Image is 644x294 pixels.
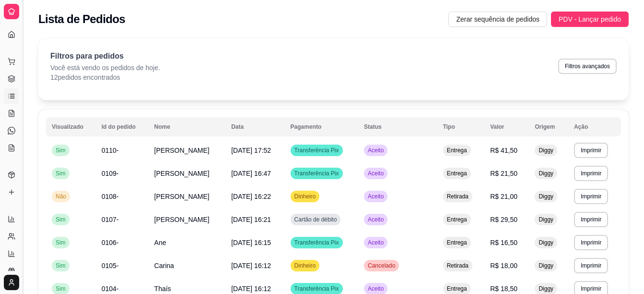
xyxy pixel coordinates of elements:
[445,262,470,269] span: Retirada
[366,170,386,177] span: Aceito
[231,285,271,293] span: [DATE] 16:12
[293,216,339,223] span: Cartão de débito
[54,285,68,293] span: Sim
[490,285,517,293] span: R$ 18,50
[574,212,608,227] button: Imprimir
[574,166,608,181] button: Imprimir
[445,239,469,246] span: Entrega
[102,147,119,154] span: 0110-
[490,239,517,246] span: R$ 16,50
[445,193,470,200] span: Retirada
[366,285,386,293] span: Aceito
[54,170,68,177] span: Sim
[231,216,271,223] span: [DATE] 16:21
[366,262,397,269] span: Cancelado
[568,117,621,136] th: Ação
[54,147,68,154] span: Sim
[154,147,210,154] span: [PERSON_NAME]
[574,143,608,158] button: Imprimir
[54,262,68,269] span: Sim
[456,14,539,24] span: Zerar sequência de pedidos
[293,285,341,293] span: Transferência Pix
[574,258,608,273] button: Imprimir
[366,239,386,246] span: Aceito
[96,117,149,136] th: Id do pedido
[529,117,568,136] th: Origem
[537,216,555,223] span: Diggy
[445,216,469,223] span: Entrega
[154,285,171,293] span: Thaís
[293,239,341,246] span: Transferência Pix
[445,285,469,293] span: Entrega
[358,117,437,136] th: Status
[574,235,608,250] button: Imprimir
[537,193,555,200] span: Diggy
[54,193,68,200] span: Não
[149,117,226,136] th: Nome
[445,170,469,177] span: Entrega
[231,170,271,177] span: [DATE] 16:47
[490,262,517,269] span: R$ 18,00
[559,14,621,24] span: PDV - Lançar pedido
[54,239,68,246] span: Sim
[50,73,160,82] p: 12 pedidos encontrados
[366,216,386,223] span: Aceito
[445,147,469,154] span: Entrega
[537,170,555,177] span: Diggy
[366,147,386,154] span: Aceito
[154,239,166,246] span: Ane
[38,12,125,27] h2: Lista de Pedidos
[154,262,174,269] span: Carina
[293,147,341,154] span: Transferência Pix
[537,285,555,293] span: Diggy
[490,147,517,154] span: R$ 41,50
[537,239,555,246] span: Diggy
[490,170,517,177] span: R$ 21,50
[437,117,484,136] th: Tipo
[154,170,210,177] span: [PERSON_NAME]
[225,117,284,136] th: Data
[537,262,555,269] span: Diggy
[102,285,119,293] span: 0104-
[490,216,517,223] span: R$ 29,50
[154,193,210,200] span: [PERSON_NAME]
[448,12,547,27] button: Zerar sequência de pedidos
[102,193,119,200] span: 0108-
[551,12,629,27] button: PDV - Lançar pedido
[102,262,119,269] span: 0105-
[102,170,119,177] span: 0109-
[293,170,341,177] span: Transferência Pix
[574,189,608,204] button: Imprimir
[293,262,318,269] span: Dinheiro
[490,193,517,200] span: R$ 21,00
[50,63,160,73] p: Você está vendo os pedidos de hoje.
[285,117,358,136] th: Pagamento
[102,239,119,246] span: 0106-
[102,216,119,223] span: 0107-
[558,59,617,74] button: Filtros avançados
[54,216,68,223] span: Sim
[231,262,271,269] span: [DATE] 16:12
[50,50,160,62] p: Filtros para pedidos
[231,193,271,200] span: [DATE] 16:22
[366,193,386,200] span: Aceito
[537,147,555,154] span: Diggy
[484,117,529,136] th: Valor
[154,216,210,223] span: [PERSON_NAME]
[293,193,318,200] span: Dinheiro
[46,117,96,136] th: Visualizado
[231,239,271,246] span: [DATE] 16:15
[231,147,271,154] span: [DATE] 17:52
